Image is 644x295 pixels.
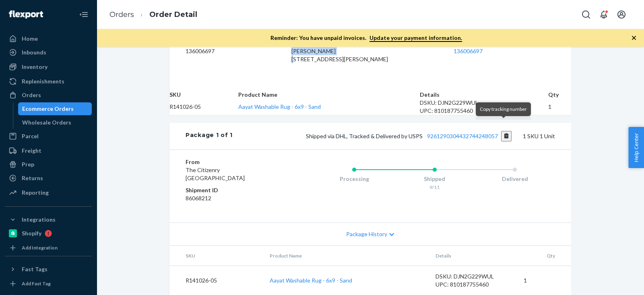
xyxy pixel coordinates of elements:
span: [PERSON_NAME] [STREET_ADDRESS][PERSON_NAME] [291,48,388,62]
a: Replenishments [5,75,92,88]
th: Details [429,246,518,266]
th: Qty [517,246,571,266]
button: Copy tracking number [501,131,512,141]
th: SKU [169,246,263,266]
div: Integrations [22,216,56,224]
a: Ecommerce Orders [18,102,92,115]
a: Freight [5,144,92,157]
div: Shopify [22,229,41,237]
a: Order Detail [149,10,197,19]
a: Returns [5,172,92,185]
a: Inventory [5,60,92,73]
a: Reporting [5,186,92,199]
a: Orders [109,10,134,19]
p: Reminder: You have unpaid invoices. [270,34,462,42]
div: 9/11 [394,184,475,191]
div: Shipped [394,175,475,183]
div: 1 SKU 1 Unit [233,131,555,141]
button: Open notifications [596,6,612,23]
span: Support [16,6,45,13]
div: Fast Tags [22,265,47,273]
dd: 86068212 [186,194,282,202]
th: Details [420,91,548,99]
dt: From [186,158,282,166]
div: Processing [314,175,394,183]
a: 9261290304432744248057 [427,133,498,139]
div: Orders [22,91,41,99]
div: Package 1 of 1 [186,131,233,141]
a: Wholesale Orders [18,116,92,129]
span: The Citizenry [GEOGRAPHIC_DATA] [186,166,245,181]
td: R141026-05 [169,99,238,115]
a: Prep [5,158,92,171]
div: Add Integration [22,244,58,251]
div: Home [22,35,38,43]
div: Prep [22,160,34,168]
td: R141026-05 [169,266,263,295]
span: Copy tracking number [480,106,527,112]
button: Open Search Box [578,6,594,23]
a: Add Fast Tag [5,279,92,289]
div: DSKU: DJN2G229WUL [436,272,511,280]
button: Close Navigation [76,6,92,23]
button: Open account menu [613,6,630,23]
span: Shipped via DHL, Tracked & Delivered by USPS [306,133,512,139]
a: Update your payment information. [369,34,462,42]
div: Inbounds [22,48,46,56]
img: Flexport logo [9,10,43,19]
ol: breadcrumbs [103,3,204,27]
th: Product Name [263,246,429,266]
td: 1 [548,99,571,115]
div: Replenishments [22,77,64,85]
div: Returns [22,174,43,182]
a: Shopify [5,227,92,240]
a: Home [5,32,92,45]
button: Integrations [5,213,92,226]
button: Help Center [628,127,644,168]
a: 136006697 [454,48,483,54]
dd: 136006697 [186,47,279,55]
div: Freight [22,147,41,155]
th: Product Name [238,91,420,99]
div: Add Fast Tag [22,280,51,287]
td: 1 [517,266,571,295]
a: Parcel [5,130,92,143]
a: Aayat Washable Rug - 6x9 - Sand [238,103,321,110]
div: Reporting [22,189,49,197]
a: Inbounds [5,46,92,59]
div: Parcel [22,132,39,140]
div: UPC: 810187755460 [436,280,511,289]
div: UPC: 810187755460 [420,107,548,115]
div: Ecommerce Orders [22,105,74,113]
div: Wholesale Orders [22,118,71,127]
a: Add Integration [5,243,92,253]
dt: Shipment ID [186,186,282,194]
th: Qty [548,91,571,99]
th: SKU [169,91,238,99]
a: Aayat Washable Rug - 6x9 - Sand [270,277,352,284]
a: Orders [5,89,92,102]
span: Package History [346,230,387,238]
div: Inventory [22,63,47,71]
button: Fast Tags [5,263,92,276]
div: Delivered [475,175,555,183]
div: DSKU: DJN2G229WUL [420,99,548,107]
